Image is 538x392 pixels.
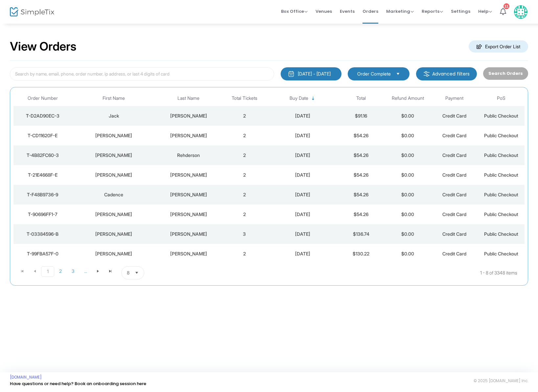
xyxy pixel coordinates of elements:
[338,165,385,185] td: $54.26
[497,96,505,101] span: PoS
[484,152,518,158] span: Public Checkout
[338,126,385,145] td: $54.26
[385,126,431,145] td: $0.00
[221,224,268,244] td: 3
[221,145,268,165] td: 2
[281,8,308,14] span: Box Office
[269,152,336,159] div: 9/22/2025
[15,172,70,178] div: T-21E4668F-E
[74,132,154,139] div: Samantha
[316,3,332,20] span: Venues
[221,106,268,126] td: 2
[338,91,385,106] th: Total
[442,192,466,197] span: Credit Card
[469,40,528,53] m-button: Export Order List
[385,244,431,264] td: $0.00
[269,172,336,178] div: 9/22/2025
[269,211,336,218] div: 9/21/2025
[221,165,268,185] td: 2
[74,250,154,257] div: Niki
[385,145,431,165] td: $0.00
[132,267,141,279] button: Select
[338,145,385,165] td: $54.26
[269,191,336,198] div: 9/22/2025
[385,224,431,244] td: $0.00
[221,244,268,264] td: 2
[10,67,274,81] input: Search by name, email, phone, order number, ip address, or last 4 digits of card
[104,266,117,276] span: Go to the last page
[210,266,517,279] kendo-pager-info: 1 - 8 of 3348 items
[127,270,129,276] span: 8
[74,191,154,198] div: Cadence
[442,113,466,119] span: Credit Card
[423,71,430,77] img: filter
[221,91,268,106] th: Total Tickets
[363,3,378,20] span: Orders
[338,106,385,126] td: $91.16
[338,224,385,244] td: $136.74
[74,172,154,178] div: Hannah
[157,172,220,178] div: Robb
[157,191,220,198] div: Ruth Paramore
[442,251,466,256] span: Credit Card
[15,211,70,218] div: T-90696FF1-7
[15,113,70,119] div: T-D2AD90EC-3
[484,192,518,197] span: Public Checkout
[385,91,431,106] th: Refund Amount
[74,231,154,237] div: Ellen
[221,126,268,145] td: 2
[157,250,220,257] div: Barcelow
[503,3,509,9] div: 11
[484,231,518,237] span: Public Checkout
[74,211,154,218] div: Eric
[10,381,146,387] a: Have questions or need help? Book an onboarding session here
[442,231,466,237] span: Credit Card
[15,152,70,159] div: T-4B82FC60-3
[442,211,466,217] span: Credit Card
[290,96,308,101] span: Buy Date
[422,8,443,14] span: Reports
[157,132,220,139] div: Reiter
[221,185,268,205] td: 2
[157,211,220,218] div: DeLuca
[269,113,336,119] div: 9/22/2025
[15,231,70,237] div: T-03384596-B
[15,250,70,257] div: T-99FBA57F-0
[442,133,466,138] span: Credit Card
[442,172,466,178] span: Credit Card
[74,152,154,159] div: Jade
[357,71,391,77] span: Order Complete
[338,205,385,224] td: $54.26
[385,106,431,126] td: $0.00
[298,71,331,77] div: [DATE] - [DATE]
[269,132,336,139] div: 9/22/2025
[28,96,58,101] span: Order Number
[10,375,42,380] a: [DOMAIN_NAME]
[157,231,220,237] div: Larkin
[103,96,125,101] span: First Name
[67,266,79,276] span: Page 3
[79,266,92,276] span: Page 4
[338,244,385,264] td: $130.22
[13,91,525,264] div: Data table
[10,39,77,54] h2: View Orders
[484,113,518,119] span: Public Checkout
[269,250,336,257] div: 9/21/2025
[445,96,463,101] span: Payment
[484,172,518,178] span: Public Checkout
[177,96,199,101] span: Last Name
[484,251,518,256] span: Public Checkout
[157,152,220,159] div: Rehderson
[338,185,385,205] td: $54.26
[478,8,492,14] span: Help
[386,8,414,14] span: Marketing
[15,132,70,139] div: T-CD11620F-E
[385,205,431,224] td: $0.00
[221,205,268,224] td: 2
[311,96,316,101] span: Sortable
[41,266,54,277] span: Page 1
[92,266,104,276] span: Go to the next page
[484,211,518,217] span: Public Checkout
[288,71,294,77] img: monthly
[281,67,341,80] button: [DATE] - [DATE]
